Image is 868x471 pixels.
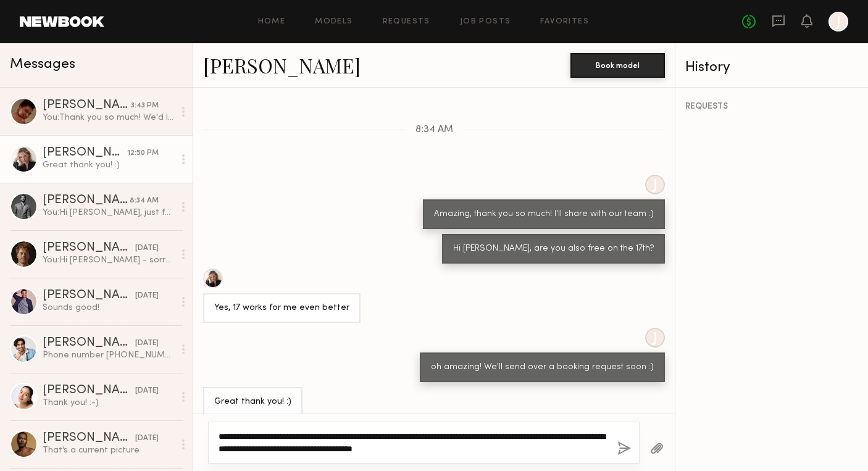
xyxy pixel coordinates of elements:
div: [DATE] [135,243,159,254]
div: History [685,60,858,75]
div: 12:50 PM [127,148,159,159]
div: [DATE] [135,338,159,349]
div: That’s a current picture [43,444,174,456]
div: 3:43 PM [131,100,159,112]
div: Thank you! :-) [43,397,174,409]
a: Job Posts [460,18,511,26]
div: [PERSON_NAME] [43,290,135,302]
span: Messages [10,57,75,72]
div: [PERSON_NAME] [43,432,135,444]
a: J [828,12,848,31]
div: You: Hi [PERSON_NAME] - sorry for the late response but we figured it out, all set. Thanks again. [43,254,174,266]
button: Book model [570,53,665,78]
a: Home [258,18,286,26]
div: [PERSON_NAME] [43,385,135,397]
div: You: Hi [PERSON_NAME], just following up here! We're hoping to lock by EOW [43,207,174,219]
div: Yes, 17 works for me even better [214,301,349,315]
a: Book model [570,59,665,70]
div: You: Thank you so much! We'd love to have your join us for the 17th, I'll likely send the booking... [43,112,174,123]
div: Phone number [PHONE_NUMBER] Email [EMAIL_ADDRESS][DOMAIN_NAME] [43,349,174,361]
div: REQUESTS [685,102,858,111]
div: oh amazing! We'll send over a booking request soon :) [431,361,654,375]
div: Sounds good! [43,302,174,314]
a: Favorites [540,18,589,26]
div: [PERSON_NAME] [43,194,130,207]
a: Models [315,18,353,26]
div: [PERSON_NAME] [43,147,127,159]
div: [PERSON_NAME] [43,99,131,112]
span: 8:34 AM [415,125,453,135]
div: Great thank you! :) [214,395,291,409]
a: [PERSON_NAME] [203,52,361,78]
div: Hi [PERSON_NAME], are you also free on the 17th? [453,242,654,256]
div: [PERSON_NAME] [43,337,135,349]
div: [DATE] [135,290,159,302]
div: Amazing, thank you so much! I'll share with our team :) [434,207,654,222]
div: 8:34 AM [130,195,159,207]
div: [DATE] [135,433,159,444]
div: [DATE] [135,385,159,397]
a: Requests [383,18,430,26]
div: [PERSON_NAME] [43,242,135,254]
div: Great thank you! :) [43,159,174,171]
